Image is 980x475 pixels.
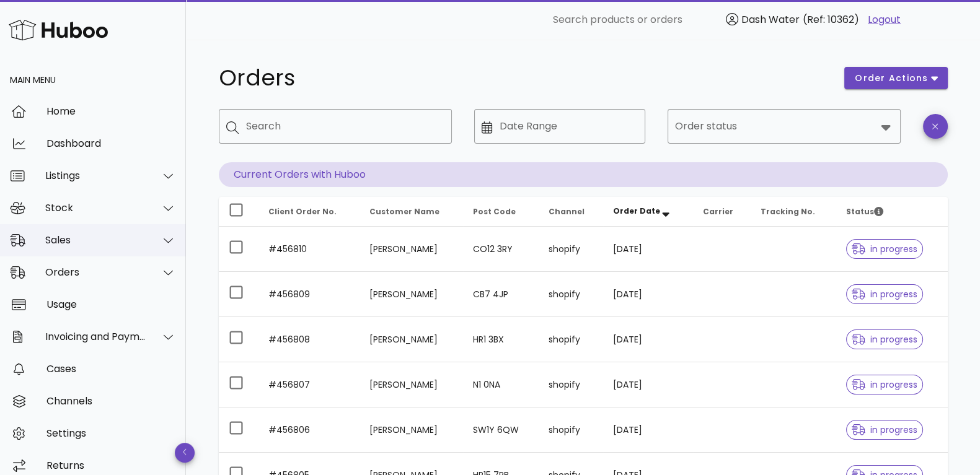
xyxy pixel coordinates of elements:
span: Order Date [613,206,660,216]
span: in progress [852,335,917,344]
td: HR1 3BX [463,317,539,362]
p: Current Orders with Huboo [219,162,948,187]
th: Post Code [463,197,539,227]
td: [PERSON_NAME] [360,317,463,362]
span: Channel [549,206,585,217]
span: Carrier [703,206,733,217]
td: SW1Y 6QW [463,407,539,453]
th: Channel [539,197,603,227]
td: [DATE] [603,407,693,453]
div: Invoicing and Payments [45,331,146,342]
td: N1 0NA [463,362,539,407]
td: #456810 [258,227,360,272]
td: #456809 [258,272,360,317]
span: in progress [852,380,917,389]
td: shopify [539,317,603,362]
td: CO12 3RY [463,227,539,272]
div: Sales [45,234,146,246]
span: in progress [852,290,917,299]
span: (Ref: 10362) [803,12,859,27]
td: #456807 [258,362,360,407]
div: Channels [46,395,176,407]
div: Listings [45,170,146,181]
td: [PERSON_NAME] [360,227,463,272]
div: Dashboard [46,137,176,149]
span: in progress [852,245,917,253]
span: Client Order No. [268,206,337,217]
div: Home [46,105,176,117]
h1: Orders [219,67,830,89]
span: Customer Name [369,206,439,217]
th: Tracking No. [751,197,836,227]
td: [DATE] [603,317,693,362]
td: [DATE] [603,272,693,317]
span: Tracking No. [761,206,815,217]
td: #456808 [258,317,360,362]
div: Cases [46,363,176,375]
a: Logout [868,12,901,27]
div: Returns [46,460,176,471]
div: Stock [45,202,146,214]
td: shopify [539,272,603,317]
th: Carrier [693,197,751,227]
span: in progress [852,425,917,434]
span: Post Code [473,206,516,217]
img: Huboo Logo [9,17,108,43]
th: Order Date: Sorted descending. Activate to remove sorting. [603,197,693,227]
td: shopify [539,227,603,272]
th: Status [836,197,948,227]
div: Usage [46,299,176,310]
div: Order status [668,109,901,144]
td: CB7 4JP [463,272,539,317]
button: order actions [844,67,947,89]
span: order actions [854,72,929,85]
td: [PERSON_NAME] [360,362,463,407]
td: [DATE] [603,362,693,407]
th: Customer Name [360,197,463,227]
th: Client Order No. [258,197,360,227]
td: [PERSON_NAME] [360,272,463,317]
td: shopify [539,407,603,453]
div: Settings [46,427,176,439]
span: Dash Water [741,12,800,27]
td: #456806 [258,407,360,453]
td: [PERSON_NAME] [360,407,463,453]
span: Status [846,206,883,217]
td: shopify [539,362,603,407]
td: [DATE] [603,227,693,272]
div: Orders [45,266,146,278]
